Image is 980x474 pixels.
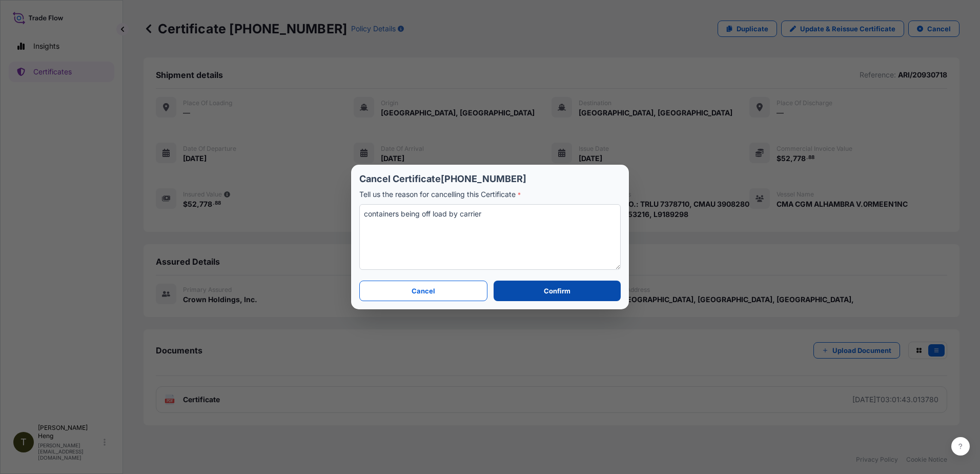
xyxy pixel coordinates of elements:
[412,286,435,296] p: Cancel
[494,281,621,301] button: Confirm
[359,189,621,200] p: Tell us the reason for cancelling this Certificate
[359,281,487,301] button: Cancel
[544,286,570,296] p: Confirm
[359,204,621,270] textarea: containers being off load by carrier
[359,173,621,185] p: Cancel Certificate [PHONE_NUMBER]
